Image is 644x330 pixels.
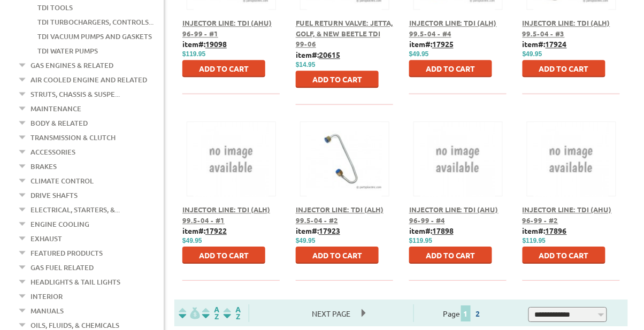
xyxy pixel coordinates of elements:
[205,39,227,49] u: 19098
[296,71,379,88] button: Add to Cart
[409,39,454,49] b: item#:
[30,275,120,289] a: Headlights & Tail Lights
[30,102,81,116] a: Maintenance
[30,174,94,188] a: Climate Control
[413,304,512,322] div: Page
[319,50,340,59] u: 20615
[539,250,589,260] span: Add to Cart
[409,237,432,244] span: $119.95
[37,15,154,29] a: TDI Turbochargers, Controls...
[461,305,471,321] span: 1
[30,217,89,231] a: Engine Cooling
[312,74,362,84] span: Add to Cart
[199,250,249,260] span: Add to Cart
[30,159,57,173] a: Brakes
[296,61,316,68] span: $14.95
[432,39,454,49] u: 17925
[30,260,94,274] a: Gas Fuel Related
[546,39,567,49] u: 17924
[523,237,546,244] span: $119.95
[37,44,98,58] a: TDI Water Pumps
[409,205,499,225] a: Injector Line: TDI (AHU) 96-99 - #4
[409,247,492,264] button: Add to Cart
[30,145,75,159] a: Accessories
[200,307,221,319] img: Sort by Headline
[523,247,605,264] button: Add to Cart
[296,247,379,264] button: Add to Cart
[523,205,612,225] a: Injector Line: TDI (AHU) 96-99 - #2
[302,305,362,321] span: Next Page
[182,226,227,235] b: item#:
[30,188,78,202] a: Drive Shafts
[409,60,492,77] button: Add to Cart
[426,250,476,260] span: Add to Cart
[523,18,610,38] a: Injector Line: TDI (ALH) 99.5-04 - #3
[539,64,589,73] span: Add to Cart
[409,226,454,235] b: item#:
[296,18,393,48] a: Fuel Return Valve: Jetta, Golf, & New Beetle TDI 99-06
[523,39,567,49] b: item#:
[30,87,120,101] a: Struts, Chassis & Suspe...
[296,205,384,225] a: Injector Line: TDI (ALH) 99.5-04 - #2
[221,307,243,319] img: Sort by Sales Rank
[409,18,497,38] a: Injector Line: TDI (ALH) 99.5-04 - #4
[182,50,205,58] span: $119.95
[30,289,63,303] a: Interior
[182,205,270,225] a: Injector Line: TDI (ALH) 99.5-04 - #1
[409,50,429,58] span: $49.95
[523,226,567,235] b: item#:
[182,247,265,264] button: Add to Cart
[30,304,64,318] a: Manuals
[30,246,103,260] a: Featured Products
[179,307,200,319] img: filterpricelow.svg
[296,50,340,59] b: item#:
[312,250,362,260] span: Add to Cart
[30,73,147,87] a: Air Cooled Engine and Related
[37,29,152,43] a: TDI Vacuum Pumps and Gaskets
[426,64,476,73] span: Add to Cart
[182,60,265,77] button: Add to Cart
[432,226,454,235] u: 17898
[182,237,202,244] span: $49.95
[182,39,227,49] b: item#:
[473,309,483,318] a: 2
[302,309,362,318] a: Next Page
[296,237,316,244] span: $49.95
[30,203,120,217] a: Electrical, Starters, &...
[182,18,272,38] a: Injector Line: TDI (AHU) 96-99 - #1
[37,1,73,14] a: TDI Tools
[523,60,605,77] button: Add to Cart
[199,64,249,73] span: Add to Cart
[523,50,542,58] span: $49.95
[296,226,340,235] b: item#:
[319,226,340,235] u: 17923
[205,226,227,235] u: 17922
[30,232,62,245] a: Exhaust
[30,131,116,144] a: Transmission & Clutch
[30,58,113,72] a: Gas Engines & Related
[30,116,88,130] a: Body & Related
[546,226,567,235] u: 17896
